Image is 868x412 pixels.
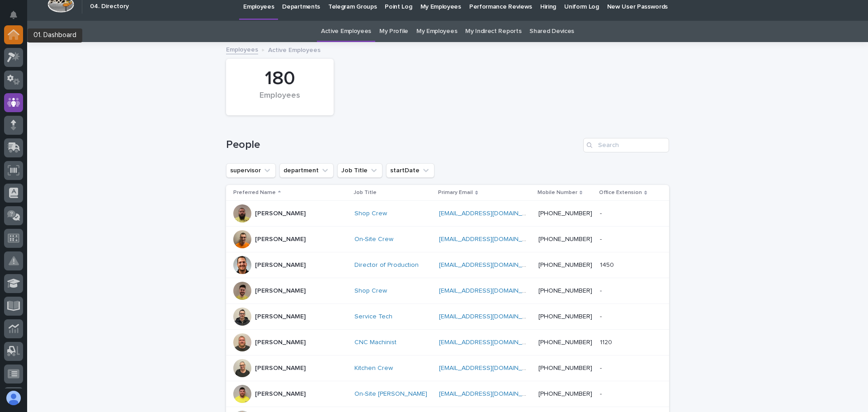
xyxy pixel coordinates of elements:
a: [PHONE_NUMBER] [538,288,592,294]
a: My Employees [416,21,457,42]
p: - [600,363,604,372]
a: [EMAIL_ADDRESS][DOMAIN_NAME] [439,288,541,294]
tr: [PERSON_NAME]CNC Machinist [EMAIL_ADDRESS][DOMAIN_NAME] [PHONE_NUMBER]11201120 [226,330,669,355]
p: Job Title [354,188,377,198]
p: [PERSON_NAME] [255,339,306,346]
a: CNC Machinist [354,339,396,346]
a: Active Employees [321,21,371,42]
button: users-avatar [4,388,23,407]
tr: [PERSON_NAME]Shop Crew [EMAIL_ADDRESS][DOMAIN_NAME] [PHONE_NUMBER]-- [226,201,669,227]
a: [PHONE_NUMBER] [538,313,592,320]
a: [EMAIL_ADDRESS][DOMAIN_NAME] [439,339,541,346]
p: [PERSON_NAME] [255,287,306,295]
h1: People [226,138,580,152]
p: 1120 [600,337,614,346]
tr: [PERSON_NAME]Shop Crew [EMAIL_ADDRESS][DOMAIN_NAME] [PHONE_NUMBER]-- [226,278,669,304]
tr: [PERSON_NAME]Service Tech [EMAIL_ADDRESS][DOMAIN_NAME] [PHONE_NUMBER]-- [226,304,669,330]
div: 180 [241,67,318,90]
p: [PERSON_NAME] [255,313,306,321]
button: startDate [386,163,434,178]
p: Office Extension [599,188,642,198]
p: [PERSON_NAME] [255,390,306,398]
div: Notifications [11,11,23,25]
p: [PERSON_NAME] [255,236,306,243]
a: [PHONE_NUMBER] [538,262,592,268]
tr: [PERSON_NAME]On-Site [PERSON_NAME] [EMAIL_ADDRESS][DOMAIN_NAME] [PHONE_NUMBER]-- [226,381,669,407]
a: On-Site [PERSON_NAME] [354,390,427,398]
h2: 04. Directory [90,3,129,10]
a: Shop Crew [354,287,387,295]
p: Active Employees [268,44,321,54]
input: Search [583,138,669,152]
p: Primary Email [438,188,473,198]
a: Director of Production [354,261,419,269]
button: supervisor [226,163,276,178]
a: [PHONE_NUMBER] [538,339,592,346]
a: My Profile [379,21,408,42]
button: Job Title [337,163,382,178]
p: Preferred Name [233,188,276,198]
a: [EMAIL_ADDRESS][DOMAIN_NAME] [439,262,541,268]
a: On-Site Crew [354,236,393,243]
a: My Indirect Reports [465,21,521,42]
p: - [600,208,604,218]
a: Kitchen Crew [354,365,393,372]
button: department [279,163,334,178]
tr: [PERSON_NAME]On-Site Crew [EMAIL_ADDRESS][DOMAIN_NAME] [PHONE_NUMBER]-- [226,227,669,252]
a: [PHONE_NUMBER] [538,365,592,371]
a: [EMAIL_ADDRESS][DOMAIN_NAME] [439,313,541,320]
p: - [600,234,604,243]
p: - [600,388,604,398]
a: Shop Crew [354,210,387,218]
tr: [PERSON_NAME]Director of Production [EMAIL_ADDRESS][DOMAIN_NAME] [PHONE_NUMBER]14501450 [226,252,669,278]
p: [PERSON_NAME] [255,365,306,372]
a: Employees [226,44,258,54]
button: Notifications [4,5,23,24]
p: - [600,285,604,295]
p: 1450 [600,260,616,269]
a: [EMAIL_ADDRESS][DOMAIN_NAME] [439,391,541,397]
a: [PHONE_NUMBER] [538,391,592,397]
a: [EMAIL_ADDRESS][DOMAIN_NAME] [439,210,541,217]
a: Shared Devices [529,21,574,42]
a: [EMAIL_ADDRESS][DOMAIN_NAME] [439,236,541,242]
p: [PERSON_NAME] [255,261,306,269]
a: Service Tech [354,313,392,321]
tr: [PERSON_NAME]Kitchen Crew [EMAIL_ADDRESS][DOMAIN_NAME] [PHONE_NUMBER]-- [226,355,669,381]
p: Mobile Number [538,188,577,198]
a: [EMAIL_ADDRESS][DOMAIN_NAME] [439,365,541,371]
div: Employees [241,91,318,110]
a: [PHONE_NUMBER] [538,236,592,242]
p: [PERSON_NAME] [255,210,306,218]
p: - [600,311,604,321]
a: [PHONE_NUMBER] [538,210,592,217]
